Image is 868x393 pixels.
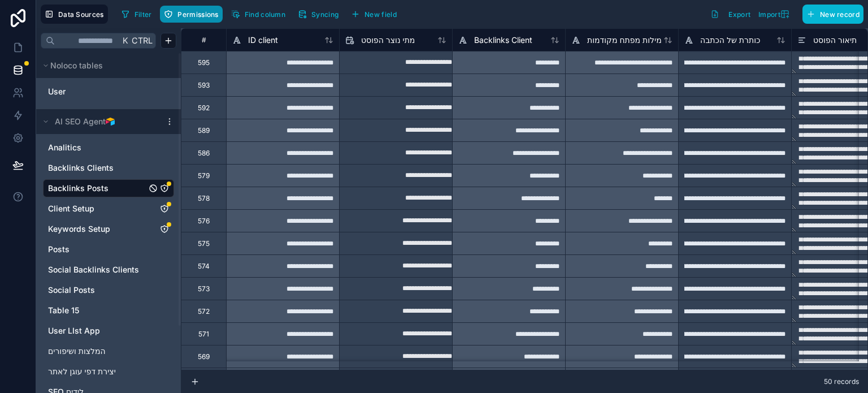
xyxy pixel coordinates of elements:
a: Analitics [48,142,146,153]
div: 573 [198,284,210,293]
span: Backlinks Clients [48,162,114,174]
button: Noloco tables [41,58,170,74]
a: User [48,86,135,97]
a: Syncing [294,6,347,23]
div: 595 [198,58,210,67]
div: המלצות ושיפורים [43,342,174,360]
span: Noloco tables [50,60,103,71]
div: 569 [198,352,210,361]
button: Find column [227,6,289,23]
a: Social Posts [48,284,146,296]
div: # [190,36,218,44]
div: 575 [198,239,210,248]
span: 50 records [824,377,859,386]
a: Backlinks Clients [48,162,146,174]
button: New record [802,5,863,24]
span: יצירת דפי עוגן לאתר [48,366,116,377]
div: Client Setup [43,200,174,218]
a: Table 15 [48,305,146,316]
div: 578 [198,194,210,203]
span: Table 15 [48,305,79,316]
span: Ctrl [131,33,154,47]
div: Table 15 [43,301,174,319]
a: Backlinks Posts [48,183,146,194]
span: Syncing [311,10,338,19]
a: Posts [48,244,146,255]
span: Permissions [177,10,218,19]
div: 574 [198,262,210,271]
span: Filter [134,10,152,19]
span: K [121,37,129,45]
div: Backlinks Clients [43,159,174,177]
span: Export [728,10,750,19]
span: Posts [48,244,70,255]
div: User [43,83,174,101]
button: Permissions [160,6,222,23]
span: Social Posts [48,284,95,296]
img: Airtable Logo [106,117,115,126]
span: כותרת של הכתבה [700,34,760,46]
a: Client Setup [48,203,146,214]
div: 589 [198,126,210,135]
a: המלצות ושיפורים [48,346,146,357]
div: 592 [198,103,210,113]
div: Social Backlinks Clients [43,261,174,279]
button: Syncing [294,6,342,23]
span: Backlinks Posts [48,183,108,194]
button: Filter [117,6,156,23]
button: Airtable LogoAI SEO Agent [41,114,160,129]
span: Client Setup [48,203,94,214]
div: User LIst App [43,322,174,340]
a: Keywords Setup [48,223,146,235]
span: Data Sources [58,10,104,19]
span: Import [758,10,780,19]
div: Social Posts [43,281,174,299]
div: Analitics [43,139,174,157]
div: 586 [198,149,210,158]
div: Keywords Setup [43,220,174,238]
button: New field [347,6,401,23]
span: Find column [245,10,285,19]
span: תיאור הפוסט [813,34,857,46]
div: 593 [198,81,210,90]
a: User LIst App [48,325,146,336]
a: New record [798,5,863,24]
div: 579 [198,171,210,180]
span: Keywords Setup [48,223,110,235]
span: User [48,86,66,97]
div: 576 [198,217,210,226]
div: Posts [43,240,174,258]
a: Permissions [160,6,227,23]
span: ID client [248,34,278,46]
span: User LIst App [48,325,100,336]
span: המלצות ושיפורים [48,346,106,357]
button: Data Sources [41,5,108,24]
div: 571 [198,330,209,339]
a: יצירת דפי עוגן לאתר [48,366,146,377]
div: יצירת דפי עוגן לאתר [43,362,174,381]
span: New record [820,10,860,19]
button: Export [706,5,754,24]
span: Analitics [48,142,81,153]
button: Import [754,5,798,24]
span: מתי נוצר הפוסט [361,34,415,46]
span: Social Backlinks Clients [48,264,139,275]
span: AI SEO Agent [55,116,106,127]
span: New field [364,10,397,19]
span: מילות מפתח מקודמות [587,34,662,46]
a: Social Backlinks Clients [48,264,146,275]
div: Backlinks Posts [43,179,174,197]
span: Backlinks Client [474,34,532,46]
div: 572 [198,307,210,316]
